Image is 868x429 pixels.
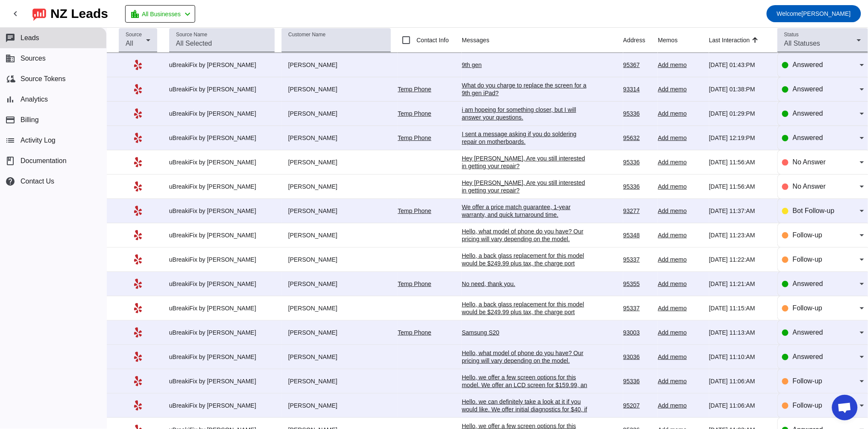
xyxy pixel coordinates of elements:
div: Hello, a back glass replacement for this model would be $249.99 plus tax, the charge port replace... [462,252,590,298]
div: Add memo [658,402,702,409]
div: uBreakiFix by [PERSON_NAME] [169,110,275,117]
span: Answered [793,85,823,93]
span: Contact Us [21,178,54,185]
span: Answered [793,353,823,360]
button: All Businesses [125,5,195,23]
div: [PERSON_NAME] [282,377,391,385]
div: Hello, a back glass replacement for this model would be $249.99 plus tax, the charge port replace... [462,301,590,347]
div: uBreakiFix by [PERSON_NAME] [169,158,275,166]
mat-icon: help [5,176,15,187]
div: 95207 [623,402,651,409]
div: [DATE] 01:29:PM [709,110,771,117]
div: [PERSON_NAME] [282,110,391,117]
mat-icon: Yelp [133,303,143,313]
div: Hello, we offer a few screen options for this model. We offer an LCD screen for $159.99, an OLED ... [462,374,590,404]
div: [PERSON_NAME] [282,304,391,312]
mat-icon: Yelp [133,133,143,143]
div: Hey [PERSON_NAME], Are you still interested in getting your repair?​ [462,179,590,194]
div: Add memo [658,61,702,69]
div: [PERSON_NAME] [282,207,391,215]
mat-label: Status [784,32,799,38]
div: Add memo [658,256,702,263]
mat-icon: Yelp [133,327,143,338]
div: [DATE] 11:13:AM [709,329,771,336]
mat-label: Source [126,32,142,38]
div: Samsung S20 [462,329,590,336]
span: All Businesses [142,8,181,20]
span: Answered [793,134,823,141]
div: [PERSON_NAME] [282,402,391,409]
div: [DATE] 11:21:AM [709,280,771,288]
input: All Selected [176,38,268,49]
div: [PERSON_NAME] [282,231,391,239]
div: [DATE] 01:43:PM [709,61,771,69]
mat-icon: Yelp [133,60,143,70]
span: Follow-up [793,231,822,239]
span: Documentation [21,157,67,165]
div: Add memo [658,280,702,288]
div: uBreakiFix by [PERSON_NAME] [169,231,275,239]
div: [PERSON_NAME] [282,329,391,336]
div: [DATE] 11:56:AM [709,183,771,190]
div: [PERSON_NAME] [282,353,391,361]
div: [DATE] 11:10:AM [709,353,771,361]
a: Temp Phone [398,207,431,214]
span: All [126,40,133,47]
div: Add memo [658,134,702,142]
div: uBreakiFix by [PERSON_NAME] [169,256,275,263]
span: Follow-up [793,402,822,409]
th: Address [623,28,658,53]
mat-icon: Yelp [133,84,143,94]
mat-icon: chat [5,33,15,43]
div: Add memo [658,329,702,336]
th: Messages [462,28,623,53]
div: uBreakiFix by [PERSON_NAME] [169,353,275,361]
div: uBreakiFix by [PERSON_NAME] [169,280,275,288]
div: 93003 [623,329,651,336]
span: [PERSON_NAME] [777,8,851,20]
span: Answered [793,110,823,117]
div: Hello, what model of phone do you have? Our pricing will vary depending on the model. [462,349,590,365]
div: 95348 [623,231,651,239]
mat-icon: location_city [130,9,140,19]
div: uBreakiFix by [PERSON_NAME] [169,134,275,142]
mat-icon: Yelp [133,157,143,167]
div: 95336 [623,110,651,117]
div: I sent a message asking if you do soldering repair on motherboards. [462,130,590,146]
div: Add memo [658,183,702,190]
div: 95336 [623,158,651,166]
div: 95337 [623,304,651,312]
div: [DATE] 01:38:PM [709,85,771,93]
span: Leads [21,34,39,42]
div: [PERSON_NAME] [282,158,391,166]
span: Activity Log [21,137,56,144]
div: What do you charge to replace the screen for a 9th gen iPad? [462,82,590,97]
div: [PERSON_NAME] [282,256,391,263]
div: uBreakiFix by [PERSON_NAME] [169,183,275,190]
span: Answered [793,280,823,287]
span: Billing [21,116,39,124]
div: uBreakiFix by [PERSON_NAME] [169,61,275,69]
div: 95632 [623,134,651,142]
div: 93277 [623,207,651,215]
div: Add memo [658,377,702,385]
div: [PERSON_NAME] [282,183,391,190]
div: uBreakiFix by [PERSON_NAME] [169,85,275,93]
mat-icon: Yelp [133,376,143,386]
span: Answered [793,61,823,68]
mat-icon: Yelp [133,181,143,192]
span: Welcome [777,10,802,17]
div: [DATE] 11:56:AM [709,158,771,166]
span: No Answer [793,183,826,190]
div: Add memo [658,231,702,239]
div: [DATE] 11:06:AM [709,377,771,385]
mat-label: Source Name [176,32,207,38]
div: Add memo [658,85,702,93]
mat-icon: chevron_left [10,9,21,19]
div: uBreakiFix by [PERSON_NAME] [169,377,275,385]
img: logo [32,6,46,21]
mat-icon: Yelp [133,108,143,119]
div: NZ Leads [50,8,108,20]
mat-icon: Yelp [133,206,143,216]
mat-icon: Yelp [133,230,143,240]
